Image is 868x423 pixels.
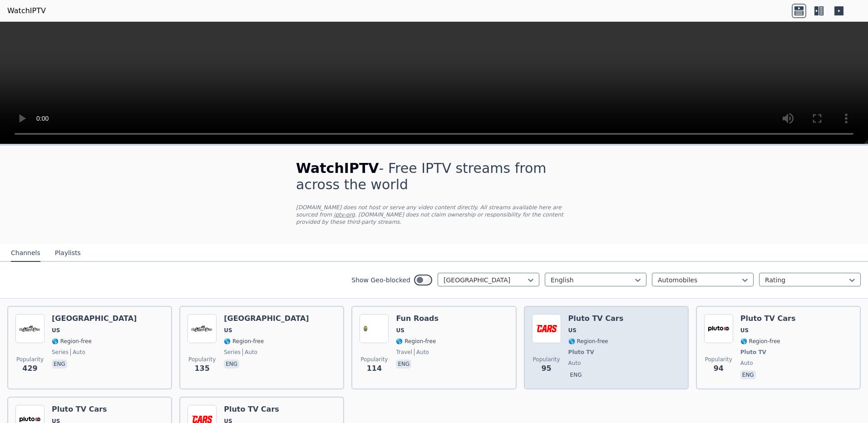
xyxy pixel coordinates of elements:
[22,363,37,374] span: 429
[296,204,572,226] p: [DOMAIN_NAME] does not host or serve any video content directly. All streams available here are s...
[367,363,382,374] span: 114
[224,359,239,369] p: eng
[568,338,608,345] span: 🌎 Region-free
[533,356,560,363] span: Popularity
[296,160,572,193] h1: - Free IPTV streams from across the world
[52,405,107,414] h6: Pluto TV Cars
[242,349,257,356] span: auto
[55,245,81,262] button: Playlists
[414,349,429,356] span: auto
[568,359,581,367] span: auto
[351,275,410,285] label: Show Geo-blocked
[52,349,69,356] span: series
[541,363,551,374] span: 95
[740,327,749,334] span: US
[740,338,780,345] span: 🌎 Region-free
[224,314,309,323] h6: [GEOGRAPHIC_DATA]
[714,363,724,374] span: 94
[187,314,217,343] img: Choppertown
[224,405,279,414] h6: Pluto TV Cars
[740,314,796,323] h6: Pluto TV Cars
[360,356,388,363] span: Popularity
[296,160,379,176] span: WatchIPTV
[704,314,733,343] img: Pluto TV Cars
[7,5,46,16] a: WatchIPTV
[224,327,232,334] span: US
[334,211,355,218] a: iptv-org
[396,327,404,334] span: US
[11,245,40,262] button: Channels
[740,349,766,356] span: Pluto TV
[396,349,412,356] span: travel
[224,338,264,345] span: 🌎 Region-free
[740,359,753,367] span: auto
[396,338,436,345] span: 🌎 Region-free
[52,338,92,345] span: 🌎 Region-free
[568,314,624,323] h6: Pluto TV Cars
[52,359,67,369] p: eng
[396,359,411,369] p: eng
[568,349,594,356] span: Pluto TV
[16,356,44,363] span: Popularity
[568,327,577,334] span: US
[396,314,439,323] h6: Fun Roads
[15,314,44,343] img: Choppertown
[70,349,85,356] span: auto
[532,314,561,343] img: Pluto TV Cars
[360,314,389,343] img: Fun Roads
[52,314,137,323] h6: [GEOGRAPHIC_DATA]
[705,356,732,363] span: Popularity
[194,363,209,374] span: 135
[224,349,241,356] span: series
[740,370,756,379] p: eng
[52,327,60,334] span: US
[568,370,584,379] p: eng
[188,356,216,363] span: Popularity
